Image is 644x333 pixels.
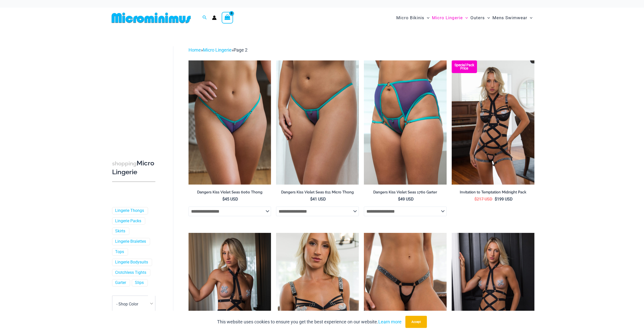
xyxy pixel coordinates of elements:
span: Micro Bikinis [396,11,424,24]
a: Tops [115,249,124,255]
span: Menu Toggle [485,11,490,24]
img: Dangers Kiss Violet Seas 6060 Thong 01 [189,60,271,184]
span: » » [189,47,247,53]
a: Lingerie Thongs [115,208,144,213]
a: Account icon link [212,15,217,20]
img: Dangers Kiss Violet Seas 611 Micro 01 [276,60,359,184]
a: Crotchless Tights [115,270,146,275]
span: - Shop Color [116,302,138,306]
a: OutersMenu ToggleMenu Toggle [469,10,491,26]
bdi: 45 USD [222,197,238,202]
a: View Shopping Cart, empty [222,12,233,24]
a: Lingerie Bralettes [115,239,146,244]
bdi: 41 USD [310,197,326,202]
span: - Shop Color [112,296,155,312]
a: Search icon link [202,15,207,21]
span: Menu Toggle [463,11,468,24]
a: Lingerie Packs [115,218,141,224]
bdi: 217 USD [474,197,492,202]
span: Menu Toggle [527,11,532,24]
h2: Dangers Kiss Violet Seas 611 Micro Thong [276,190,359,195]
a: Dangers Kiss Violet Seas 611 Micro 01Dangers Kiss Violet Seas 1060 Bra 611 Micro 05Dangers Kiss V... [276,60,359,184]
a: Home [189,47,201,53]
span: - Shop Color [112,296,155,312]
a: Garter [115,280,126,285]
a: Learn more [378,319,402,324]
p: This website uses cookies to ensure you get the best experience on our website. [217,318,402,326]
span: $ [474,197,477,202]
a: Micro BikinisMenu ToggleMenu Toggle [395,10,431,26]
h2: Dangers Kiss Violet Seas 6060 Thong [189,190,271,195]
h2: Invitation to Temptation Midnight Pack [452,190,534,195]
a: Dangers Kiss Violet Seas 1760 Garter [364,190,447,196]
a: Invitation to Temptation Midnight 1037 Bra 6037 Thong 1954 Bodysuit 02 Invitation to Temptation M... [452,60,534,184]
a: Dangers Kiss Violet Seas 6060 Thong 01Dangers Kiss Violet Seas 6060 Thong 02Dangers Kiss Violet S... [189,60,271,184]
button: Accept [405,316,427,328]
nav: Site Navigation [394,9,535,26]
a: Invitation to Temptation Midnight Pack [452,190,534,196]
span: Micro Lingerie [432,11,463,24]
a: Skirts [115,229,125,234]
b: Special Pack Price [452,63,477,70]
img: Invitation to Temptation Midnight 1037 Bra 6037 Thong 1954 Bodysuit 02 [452,60,534,184]
span: Outers [470,11,485,24]
span: Mens Swimwear [492,11,527,24]
span: $ [222,197,225,202]
a: Micro Lingerie [203,47,232,53]
span: $ [310,197,313,202]
h2: Dangers Kiss Violet Seas 1760 Garter [364,190,447,195]
a: Dangers Kiss Violet Seas 611 Micro Thong [276,190,359,196]
h3: Micro Lingerie [112,159,155,176]
bdi: 199 USD [495,197,513,202]
span: Page 2 [234,47,247,53]
bdi: 49 USD [398,197,414,202]
a: Dangers Kiss Violet Seas 1060 Bra 611 Micro 1760 Garter 04Dangers Kiss Violet Seas 1060 Bra 611 M... [364,60,447,184]
a: Dangers Kiss Violet Seas 6060 Thong [189,190,271,196]
span: shopping [112,160,137,167]
iframe: TrustedSite Certified [112,42,158,143]
a: Mens SwimwearMenu ToggleMenu Toggle [491,10,534,26]
span: $ [495,197,497,202]
a: Slips [135,280,144,285]
img: Dangers Kiss Violet Seas 1060 Bra 611 Micro 1760 Garter 04 [364,60,447,184]
span: $ [398,197,400,202]
a: Micro LingerieMenu ToggleMenu Toggle [431,10,469,26]
a: Lingerie Bodysuits [115,260,148,265]
span: Menu Toggle [424,11,429,24]
img: MM SHOP LOGO FLAT [110,12,193,24]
